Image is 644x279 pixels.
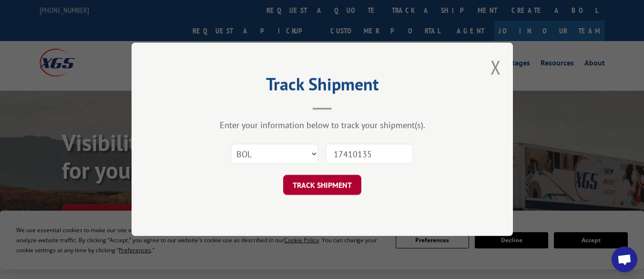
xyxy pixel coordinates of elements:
[326,144,413,164] input: Number(s)
[179,120,465,131] div: Enter your information below to track your shipment(s).
[283,175,361,195] button: TRACK SHIPMENT
[491,54,501,80] button: Close modal
[179,77,465,96] h2: Track Shipment
[612,247,637,272] div: Open chat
